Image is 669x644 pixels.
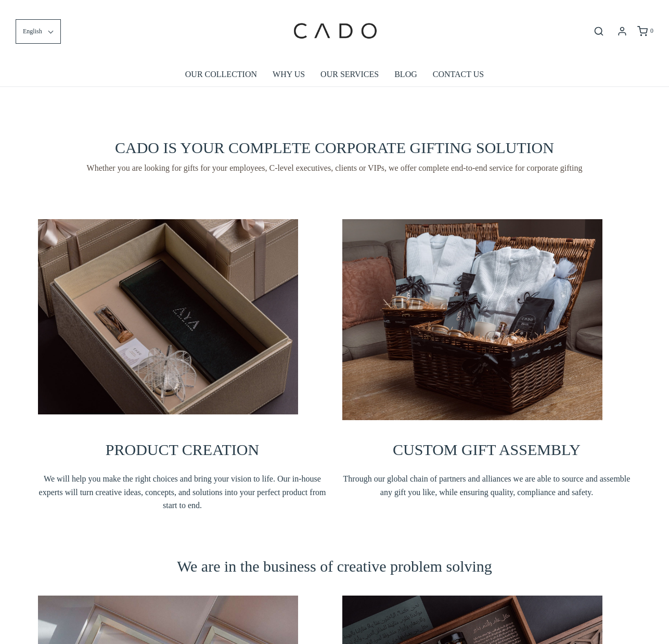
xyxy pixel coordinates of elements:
[320,62,379,86] a: OUR SERVICES
[273,62,305,86] a: WHY US
[177,558,492,575] span: We are in the business of creative problem solving
[636,26,653,36] a: 0
[589,26,608,37] button: Open search bar
[393,441,581,458] span: CUSTOM GIFT ASSEMBLY
[394,62,417,86] a: BLOG
[106,441,259,458] span: PRODUCT CREATION
[342,472,631,499] span: Through our global chain of partners and alliances we are able to source and assemble any gift yo...
[185,62,257,86] a: OUR COLLECTION
[23,27,42,36] span: English
[38,219,298,414] img: vancleef_fja5190v111657354892119-1-1657819375419.jpg
[433,62,484,86] a: CONTACT US
[16,19,61,44] button: English
[290,8,379,55] img: cadogifting
[38,472,327,512] span: We will help you make the right choices and bring your vision to life. Our in-house experts will ...
[650,27,653,34] span: 0
[115,139,554,156] span: CADO IS YOUR COMPLETE CORPORATE GIFTING SOLUTION
[38,162,631,174] span: Whether you are looking for gifts for your employees, C-level executives, clients or VIPs, we off...
[342,219,602,420] img: cadogiftinglinkedin--_fja4920v111657355121460-1657819515119.jpg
